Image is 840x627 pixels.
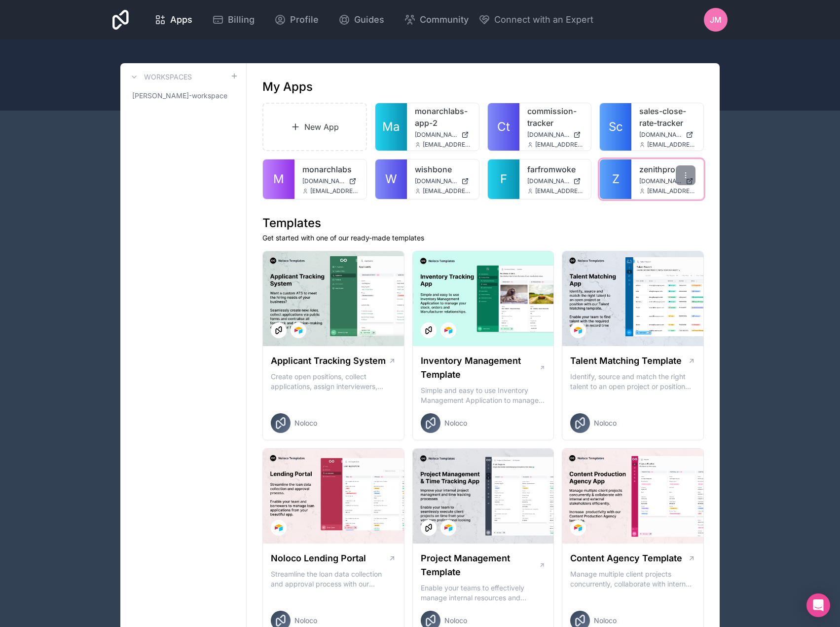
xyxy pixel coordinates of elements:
[527,131,584,139] a: [DOMAIN_NAME]
[263,159,294,199] a: M
[132,91,227,101] span: [PERSON_NAME]-workspace
[570,372,695,392] p: Identify, source and match the right talent to an open project or position with our Talent Matchi...
[354,13,384,27] span: Guides
[415,105,471,129] a: monarchlabs-app-2
[330,9,392,31] a: Guides
[273,171,284,187] span: M
[494,13,593,27] span: Connect with an Expert
[600,103,631,151] a: Sc
[444,418,467,428] span: Noloco
[647,141,695,149] span: [EMAIL_ADDRESS][DOMAIN_NAME]
[570,551,682,565] h1: Content Agency Template
[271,372,396,392] p: Create open positions, collect applications, assign interviewers, centralise candidate feedback a...
[478,13,593,27] button: Connect with an Expert
[612,171,620,187] span: Z
[144,72,192,82] h3: Workspaces
[488,103,519,151] a: Ct
[415,163,471,175] a: wishbone
[710,14,722,26] span: JM
[639,163,695,175] a: zenithpro
[382,119,400,135] span: Ma
[647,187,695,195] span: [EMAIL_ADDRESS][DOMAIN_NAME]
[594,418,617,428] span: Noloco
[570,569,695,589] p: Manage multiple client projects concurrently, collaborate with internal and external stakeholders...
[527,105,584,129] a: commission-tracker
[262,233,704,243] p: Get started with one of our ready-made templates
[375,103,407,151] a: Ma
[302,163,359,175] a: monarchlabs
[527,177,570,185] span: [DOMAIN_NAME]
[415,131,471,139] a: [DOMAIN_NAME]
[375,159,407,199] a: W
[271,354,386,368] h1: Applicant Tracking System
[609,119,623,135] span: Sc
[527,163,584,175] a: farfromwoke
[444,326,452,334] img: Airtable Logo
[570,354,682,368] h1: Talent Matching Template
[290,13,319,27] span: Profile
[421,354,539,382] h1: Inventory Management Template
[594,616,617,626] span: Noloco
[420,13,469,27] span: Community
[421,583,546,603] p: Enable your teams to effectively manage internal resources and execute client projects on time.
[262,103,367,151] a: New App
[527,131,570,139] span: [DOMAIN_NAME]
[228,13,255,27] span: Billing
[271,569,396,589] p: Streamline the loan data collection and approval process with our Lending Portal template.
[444,616,467,626] span: Noloco
[266,9,327,31] a: Profile
[527,177,584,185] a: [DOMAIN_NAME]
[204,9,262,31] a: Billing
[415,177,471,185] a: [DOMAIN_NAME]
[146,9,200,31] a: Apps
[310,187,359,195] span: [EMAIL_ADDRESS][DOMAIN_NAME]
[574,524,582,532] img: Airtable Logo
[639,177,682,185] span: [DOMAIN_NAME]
[262,79,313,95] h1: My Apps
[415,177,457,185] span: [DOMAIN_NAME]
[639,131,695,139] a: [DOMAIN_NAME]
[396,9,476,31] a: Community
[302,177,359,185] a: [DOMAIN_NAME]
[421,551,539,579] h1: Project Management Template
[535,141,584,149] span: [EMAIL_ADDRESS][DOMAIN_NAME]
[128,71,192,83] a: Workspaces
[639,177,695,185] a: [DOMAIN_NAME]
[423,187,471,195] span: [EMAIL_ADDRESS][DOMAIN_NAME]
[444,524,452,532] img: Airtable Logo
[294,418,317,428] span: Noloco
[294,326,302,334] img: Airtable Logo
[275,524,283,532] img: Airtable Logo
[262,215,704,231] h1: Templates
[385,171,397,187] span: W
[488,159,519,199] a: F
[423,141,471,149] span: [EMAIL_ADDRESS][DOMAIN_NAME]
[535,187,584,195] span: [EMAIL_ADDRESS][DOMAIN_NAME]
[170,13,192,27] span: Apps
[497,119,510,135] span: Ct
[415,131,457,139] span: [DOMAIN_NAME]
[302,177,345,185] span: [DOMAIN_NAME]
[271,551,366,565] h1: Noloco Lending Portal
[639,105,695,129] a: sales-close-rate-tracker
[574,326,582,334] img: Airtable Logo
[128,87,238,105] a: [PERSON_NAME]-workspace
[294,616,317,626] span: Noloco
[806,593,830,617] div: Open Intercom Messenger
[500,171,507,187] span: F
[639,131,682,139] span: [DOMAIN_NAME]
[421,386,546,405] p: Simple and easy to use Inventory Management Application to manage your stock, orders and Manufact...
[600,159,631,199] a: Z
